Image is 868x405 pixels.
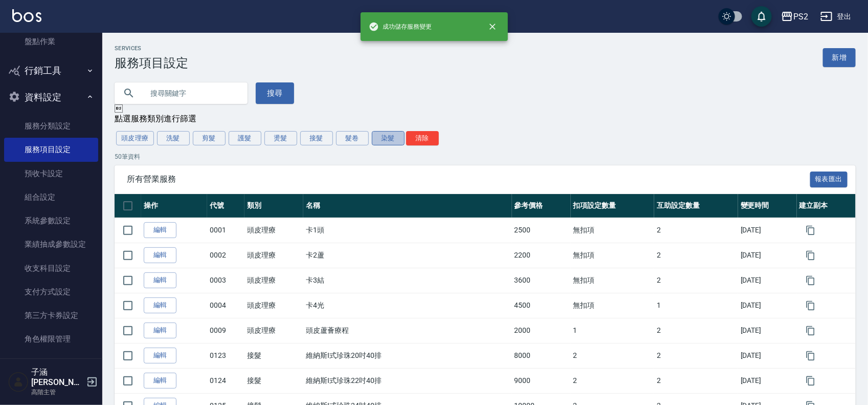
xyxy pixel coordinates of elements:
a: 編輯 [144,373,176,389]
button: 染髮 [372,131,405,145]
td: 維納斯I式珍珠20吋40排 [303,343,511,368]
img: Logo [12,9,41,22]
td: 頭皮理療 [244,243,303,268]
td: 2 [654,218,738,243]
td: 頭皮理療 [244,293,303,318]
td: [DATE] [738,218,797,243]
td: 3600 [512,268,571,293]
td: [DATE] [738,343,797,368]
td: 0001 [207,218,244,243]
td: 無扣項 [571,218,655,243]
td: 無扣項 [571,268,655,293]
h5: 子涵[PERSON_NAME] [31,367,83,388]
a: 第三方卡券設定 [4,304,98,327]
div: 點選服務類別進行篩選 [115,114,856,124]
a: 編輯 [144,323,176,338]
th: 參考價格 [512,194,571,218]
td: [DATE] [738,318,797,343]
th: 代號 [207,194,244,218]
td: 9000 [512,368,571,393]
td: 1 [571,318,655,343]
a: 盤點作業 [4,30,98,53]
a: 編輯 [144,247,176,263]
button: 頭皮理療 [116,131,154,145]
a: 收支科目設定 [4,257,98,280]
button: 髮卷 [336,131,369,145]
td: [DATE] [738,368,797,393]
th: 名稱 [303,194,511,218]
a: 服務分類設定 [4,114,98,138]
td: 1 [654,293,738,318]
td: 無扣項 [571,293,655,318]
td: 4500 [512,293,571,318]
a: 系統參數設定 [4,209,98,232]
td: 2 [571,368,655,393]
a: 編輯 [144,222,176,238]
p: 高階主管 [31,388,83,397]
td: 2 [654,343,738,368]
button: 行銷工具 [4,57,98,84]
button: 燙髮 [264,131,297,145]
button: 剪髮 [193,131,226,145]
td: 2 [654,243,738,268]
td: 2 [654,368,738,393]
th: 建立副本 [797,194,856,218]
input: 搜尋關鍵字 [143,79,239,107]
a: 新增 [823,48,856,67]
td: 0124 [207,368,244,393]
td: [DATE] [738,293,797,318]
td: 頭皮理療 [244,268,303,293]
button: PS2 [777,6,812,27]
td: 2 [654,268,738,293]
td: 頭皮理療 [244,318,303,343]
a: 編輯 [144,348,176,364]
td: 維納斯I式珍珠22吋40排 [303,368,511,393]
button: 登出 [816,7,856,26]
td: 卡3結 [303,268,511,293]
button: save [751,6,772,27]
a: 角色權限管理 [4,327,98,351]
img: Person [8,372,29,392]
td: 0009 [207,318,244,343]
span: 所有營業服務 [127,174,810,184]
td: 接髮 [244,368,303,393]
button: 資料設定 [4,84,98,111]
a: 編輯 [144,272,176,288]
a: 組合設定 [4,185,98,209]
td: [DATE] [738,243,797,268]
td: 頭皮理療 [244,218,303,243]
th: 類別 [244,194,303,218]
td: 0003 [207,268,244,293]
td: 2000 [512,318,571,343]
th: 操作 [141,194,207,218]
button: 接髮 [300,131,333,145]
td: 無扣項 [571,243,655,268]
h2: Services [115,45,188,52]
button: 洗髮 [157,131,190,145]
td: 接髮 [244,343,303,368]
a: 報表匯出 [810,174,848,183]
td: 2 [654,318,738,343]
p: 50 筆資料 [115,152,856,161]
a: 服務項目設定 [4,138,98,161]
td: 8000 [512,343,571,368]
a: 預收卡設定 [4,162,98,185]
td: 2500 [512,218,571,243]
a: 業績抽成參數設定 [4,232,98,256]
span: 成功儲存服務變更 [369,22,432,32]
div: PS2 [793,10,808,23]
h3: 服務項目設定 [115,56,188,70]
td: 0004 [207,293,244,318]
th: 扣項設定數量 [571,194,655,218]
button: 報表匯出 [810,172,848,187]
th: 變更時間 [738,194,797,218]
td: 0123 [207,343,244,368]
button: 搜尋 [256,82,294,104]
a: 支付方式設定 [4,280,98,304]
td: 卡2蘆 [303,243,511,268]
th: 互助設定數量 [654,194,738,218]
td: 卡1頭 [303,218,511,243]
button: 護髮 [229,131,261,145]
td: 0002 [207,243,244,268]
td: 頭皮蘆薈療程 [303,318,511,343]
